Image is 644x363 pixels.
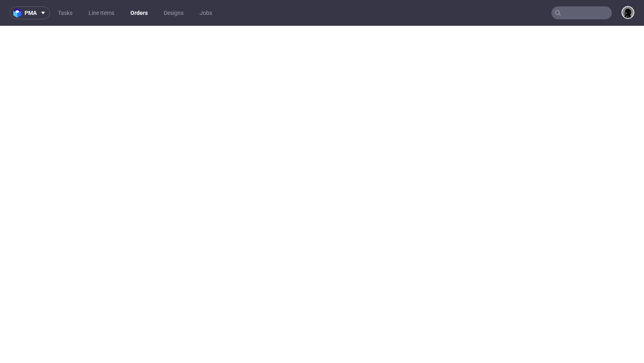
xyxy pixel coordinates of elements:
img: logo [13,8,25,18]
a: Designs [159,6,188,19]
span: pma [25,10,37,16]
a: Jobs [195,6,217,19]
img: Dawid Urbanowicz [622,7,634,18]
button: pma [10,6,50,19]
a: Tasks [53,6,77,19]
a: Orders [126,6,153,19]
a: Line Items [84,6,119,19]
